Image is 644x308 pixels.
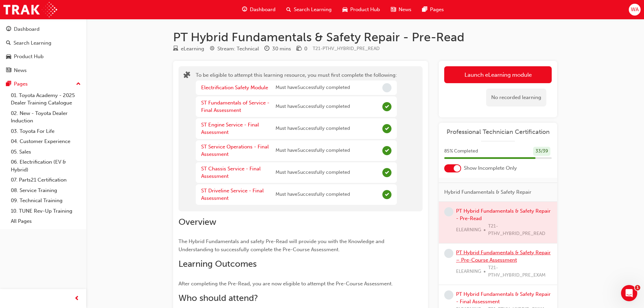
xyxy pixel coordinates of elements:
div: Search Learning [14,39,51,47]
span: learningRecordVerb_NONE-icon [444,249,453,258]
div: eLearning [181,45,204,53]
div: Price [296,45,307,53]
a: 09. Technical Training [8,195,84,206]
span: Who should attend? [178,293,258,303]
span: Search Learning [294,6,332,14]
span: 85 % Completed [444,147,478,155]
div: 33 / 39 [533,147,550,156]
a: search-iconSearch Learning [281,3,337,17]
div: News [14,67,27,74]
a: ST Engine Service - Final Assessment [201,122,259,136]
span: learningResourceType_ELEARNING-icon [173,46,178,52]
span: clock-icon [264,46,269,52]
span: Dashboard [250,6,276,14]
a: ST Chassis Service - Final Assessment [201,166,261,180]
a: 10. TUNE Rev-Up Training [8,206,84,216]
span: search-icon [6,40,11,46]
span: Hybrid Fundamentals & Safety Repair [444,188,531,196]
span: pages-icon [422,5,427,14]
a: 01. Toyota Academy - 2025 Dealer Training Catalogue [8,90,84,108]
span: car-icon [342,5,348,14]
a: 03. Toyota For Life [8,126,84,137]
a: PT Hybrid Fundamentals & Safety Repair – Pre-Course Assessment [456,250,551,263]
a: News [3,64,84,77]
div: No recorded learning [486,89,546,106]
span: News [399,6,411,14]
h1: PT Hybrid Fundamentals & Safety Repair - Pre-Read [173,30,557,45]
span: Must have Successfully completed [276,191,350,198]
a: Product Hub [3,50,84,63]
a: PT Hybrid Fundamentals & Safety Repair - Final Assessment [456,291,551,305]
span: puzzle-icon [184,72,190,80]
a: pages-iconPages [417,3,449,17]
span: car-icon [6,54,11,60]
div: 0 [304,45,307,53]
a: All Pages [8,216,84,227]
button: Pages [3,78,84,90]
span: Complete [382,124,391,133]
iframe: Intercom live chat [621,285,637,301]
span: Must have Successfully completed [276,147,350,155]
span: 1 [635,285,640,290]
span: Must have Successfully completed [276,169,350,176]
span: learningRecordVerb_NONE-icon [444,207,453,216]
span: T21-PTHV_HYBRID_PRE_EXAM [488,264,552,279]
div: Product Hub [14,53,44,61]
span: guage-icon [6,26,11,32]
span: Incomplete [382,83,391,92]
span: Must have Successfully completed [276,125,350,133]
a: news-iconNews [385,3,417,17]
span: learningRecordVerb_NONE-icon [444,290,453,300]
span: news-icon [6,68,11,74]
a: 08. Service Training [8,185,84,196]
button: Launch eLearning module [444,66,552,83]
div: Dashboard [14,25,40,33]
span: pages-icon [6,81,11,87]
span: Product Hub [350,6,380,14]
span: Complete [382,190,391,199]
img: Trak [3,2,57,17]
div: Type [173,45,204,53]
span: Must have Successfully completed [276,84,350,92]
span: The Hybrid Fundamentals and safety Pre-Read will provide you with the Knowledge and Understanding... [178,238,386,253]
span: Show Incomplete Only [464,164,517,172]
div: Pages [14,80,28,88]
span: prev-icon [74,294,79,303]
span: Must have Successfully completed [276,103,350,111]
span: money-icon [296,46,302,52]
a: 05. Sales [8,147,84,157]
div: 30 mins [272,45,291,53]
a: Professional Technician Certification [444,128,552,136]
button: WA [629,4,641,16]
a: 04. Customer Experience [8,136,84,147]
span: search-icon [286,5,291,14]
a: guage-iconDashboard [237,3,281,17]
div: To be eligible to attempt this learning resource, you must first complete the following: [196,71,397,206]
a: ST Driveline Service - Final Assessment [201,188,264,202]
button: DashboardSearch LearningProduct HubNews [3,22,84,78]
a: Dashboard [3,23,84,35]
span: Pages [430,6,444,14]
span: target-icon [210,46,215,52]
div: Duration [264,45,291,53]
a: Search Learning [3,37,84,49]
div: Stream: Technical [217,45,259,53]
a: car-iconProduct Hub [337,3,385,17]
span: After completing the Pre-Read, you are now eligible to attempt the Pre-Course Assessment. [178,281,393,287]
span: news-icon [391,5,396,14]
a: 07. Parts21 Certification [8,175,84,185]
span: Learning Outcomes [178,259,257,269]
span: Complete [382,146,391,155]
span: up-icon [76,80,81,89]
a: Electrification Safety Module [201,85,268,91]
span: ELEARNING [456,268,481,276]
a: 06. Electrification (EV & Hybrid) [8,157,84,175]
a: ST Fundamentals of Service - Final Assessment [201,100,269,114]
div: Stream [210,45,259,53]
span: WA [631,6,639,14]
a: ST Service Operations - Final Assessment [201,144,269,158]
span: Complete [382,102,391,111]
span: guage-icon [242,5,247,14]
